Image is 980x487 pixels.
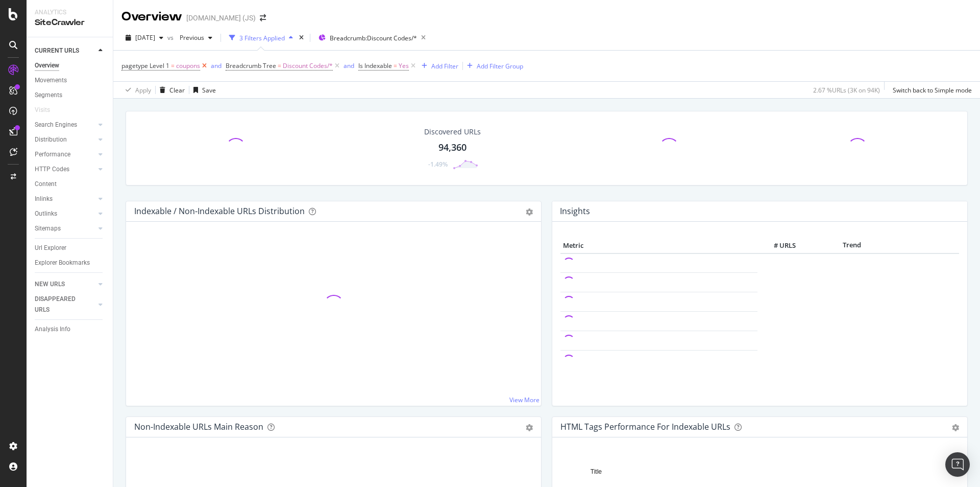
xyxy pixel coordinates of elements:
[35,208,57,219] div: Outlinks
[134,422,263,432] div: Non-Indexable URLs Main Reason
[889,82,972,98] button: Switch back to Simple mode
[156,82,185,98] button: Clear
[225,30,297,46] button: 3 Filters Applied
[35,60,106,71] a: Overview
[283,59,333,73] span: Discount Codes/*
[35,194,95,204] a: Inlinks
[35,105,50,115] div: Visits
[189,82,216,98] button: Save
[176,30,216,46] button: Previous
[463,60,523,72] button: Add Filter Group
[418,60,458,72] button: Add Filter
[35,75,106,86] a: Movements
[35,324,70,335] div: Analysis Info
[121,8,182,26] div: Overview
[167,33,176,42] span: vs
[399,59,409,73] span: Yes
[344,61,354,71] button: and
[314,30,417,46] button: Breadcrumb:Discount Codes/*
[757,238,798,253] th: # URLS
[121,61,169,70] span: pagetype Level 1
[35,294,86,315] div: DISAPPEARED URLS
[35,164,95,175] a: HTTP Codes
[560,204,590,218] h4: Insights
[35,8,105,17] div: Analytics
[35,294,95,315] a: DISAPPEARED URLS
[135,86,151,95] div: Apply
[431,62,458,71] div: Add Filter
[424,127,481,137] div: Discovered URLs
[211,61,222,71] button: and
[121,82,151,98] button: Apply
[344,61,354,70] div: and
[35,120,77,130] div: Search Engines
[35,164,69,175] div: HTTP Codes
[560,238,757,253] th: Metric
[35,90,62,101] div: Segments
[35,134,95,145] a: Distribution
[358,61,392,70] span: Is Indexable
[35,243,106,253] a: Url Explorer
[35,243,66,253] div: Url Explorer
[239,34,285,42] div: 3 Filters Applied
[176,59,200,73] span: coupons
[121,30,167,46] button: [DATE]
[394,61,397,70] span: =
[35,223,95,234] a: Sitemaps
[35,75,67,86] div: Movements
[176,33,204,42] span: Previous
[35,279,65,290] div: NEW URLS
[169,86,185,95] div: Clear
[35,324,106,335] a: Analysis Info
[35,223,61,234] div: Sitemaps
[945,452,970,477] div: Open Intercom Messenger
[35,279,95,290] a: NEW URLS
[560,422,730,432] div: HTML Tags Performance for Indexable URLs
[226,61,276,70] span: Breadcrumb Tree
[35,149,95,160] a: Performance
[952,424,959,431] div: gear
[171,61,175,70] span: =
[330,34,417,42] span: Breadcrumb: Discount Codes/*
[297,33,306,43] div: times
[35,45,79,56] div: CURRENT URLS
[798,238,905,253] th: Trend
[134,206,305,216] div: Indexable / Non-Indexable URLs Distribution
[591,468,602,475] text: Title
[35,179,57,190] div: Content
[35,105,60,115] a: Visits
[438,141,467,154] div: 94,360
[260,14,266,21] div: arrow-right-arrow-left
[35,90,106,101] a: Segments
[526,208,533,216] div: gear
[35,149,70,160] div: Performance
[893,86,972,95] div: Switch back to Simple mode
[477,62,523,71] div: Add Filter Group
[35,120,95,130] a: Search Engines
[278,61,281,70] span: =
[202,86,216,95] div: Save
[35,258,106,268] a: Explorer Bookmarks
[35,258,90,268] div: Explorer Bookmarks
[509,396,540,404] a: View More
[428,160,448,169] div: -1.49%
[35,45,95,56] a: CURRENT URLS
[526,424,533,431] div: gear
[35,208,95,219] a: Outlinks
[186,13,256,23] div: [DOMAIN_NAME] (JS)
[211,61,222,70] div: and
[35,60,59,71] div: Overview
[813,86,880,95] div: 2.67 % URLs ( 3K on 94K )
[135,33,155,42] span: 2025 Sep. 8th
[35,194,53,204] div: Inlinks
[35,134,67,145] div: Distribution
[35,179,106,190] a: Content
[35,17,105,29] div: SiteCrawler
